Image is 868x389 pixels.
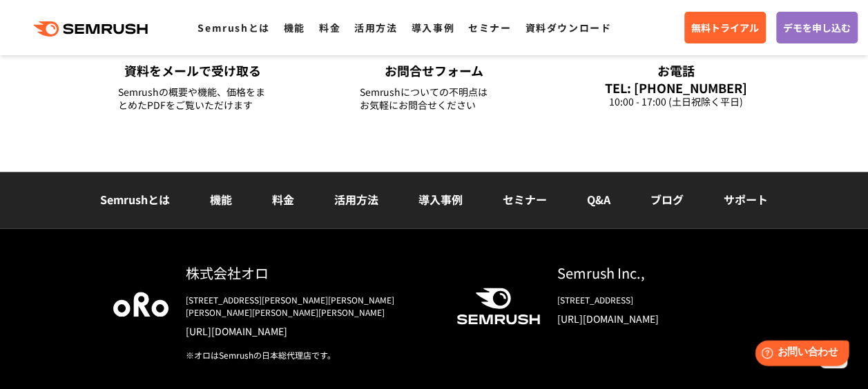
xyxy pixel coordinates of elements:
a: 資料ダウンロード [525,21,611,34]
div: 10:00 - 17:00 (土日祝除く平日) [601,95,751,108]
div: 資料をメールで受け取る [118,62,267,79]
a: Semrushとは [197,21,269,34]
a: [URL][DOMAIN_NAME] [557,312,755,326]
a: ブログ [650,191,684,208]
div: ※オロはSemrushの日本総代理店です。 [186,349,434,361]
a: 料金 [319,21,340,34]
a: 導入事例 [412,21,454,34]
a: Q&A [587,191,610,208]
a: セミナー [503,191,547,208]
iframe: Help widget launcher [745,335,853,374]
div: [STREET_ADDRESS] [557,294,755,306]
a: セミナー [468,21,511,34]
a: Semrushとは [100,191,170,208]
div: お問合せフォーム [360,62,509,79]
a: 機能 [284,21,305,34]
a: 機能 [210,191,232,208]
div: Semrushの概要や機能、価格をまとめたPDFをご覧いただけます [118,86,267,112]
a: 導入事例 [418,191,463,208]
div: お電話 [601,62,751,79]
a: サポート [724,191,768,208]
a: 料金 [272,191,294,208]
span: 無料トライアル [691,20,759,35]
div: [STREET_ADDRESS][PERSON_NAME][PERSON_NAME][PERSON_NAME][PERSON_NAME][PERSON_NAME] [186,294,434,319]
a: [URL][DOMAIN_NAME] [186,324,434,338]
span: デモを申し込む [783,20,851,35]
a: 無料トライアル [684,12,766,43]
a: 活用方法 [354,21,397,34]
div: Semrush Inc., [557,263,755,283]
div: Semrushについての不明点は お気軽にお問合せください [360,86,509,112]
img: oro company [113,292,168,317]
a: 活用方法 [334,191,378,208]
a: デモを申し込む [776,12,858,43]
div: TEL: [PHONE_NUMBER] [601,80,751,95]
div: 株式会社オロ [186,263,434,283]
